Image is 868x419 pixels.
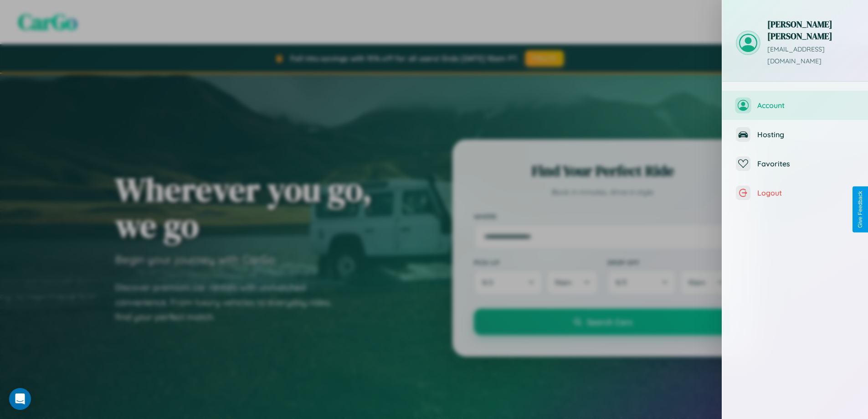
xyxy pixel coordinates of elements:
button: Hosting [722,120,868,149]
span: Hosting [757,130,854,139]
p: [EMAIL_ADDRESS][DOMAIN_NAME] [767,44,854,67]
div: Give Feedback [857,191,863,228]
div: Open Intercom Messenger [9,388,31,410]
button: Account [722,91,868,120]
button: Logout [722,178,868,207]
span: Favorites [757,159,854,168]
span: Logout [757,188,854,197]
span: Account [757,101,854,110]
h3: [PERSON_NAME] [PERSON_NAME] [767,18,854,42]
button: Favorites [722,149,868,178]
